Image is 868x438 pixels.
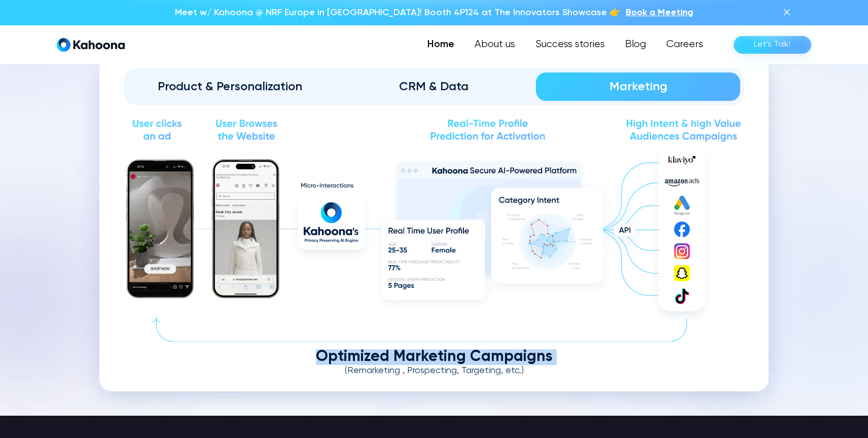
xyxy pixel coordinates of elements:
span: Book a Meeting [626,8,693,17]
a: Careers [656,34,713,55]
a: About us [464,34,525,55]
a: home [57,38,125,52]
a: Blog [615,34,656,55]
div: (Remarketing , Prospecting, Targeting, etc.) [124,366,744,377]
div: Marketing [550,79,726,95]
a: Let’s Talk! [734,36,811,54]
a: Success stories [525,34,615,55]
a: Home [417,34,464,55]
div: CRM & Data [346,79,522,95]
div: Product & Personalization [142,79,318,95]
a: Book a Meeting [626,6,693,19]
p: Meet w/ Kahoona @ NRF Europe in [GEOGRAPHIC_DATA]! Booth 4P124 at The Innovators Showcase 👉 [175,6,621,19]
div: Let’s Talk! [754,36,791,53]
div: Optimized Marketing Campaigns [124,349,744,365]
